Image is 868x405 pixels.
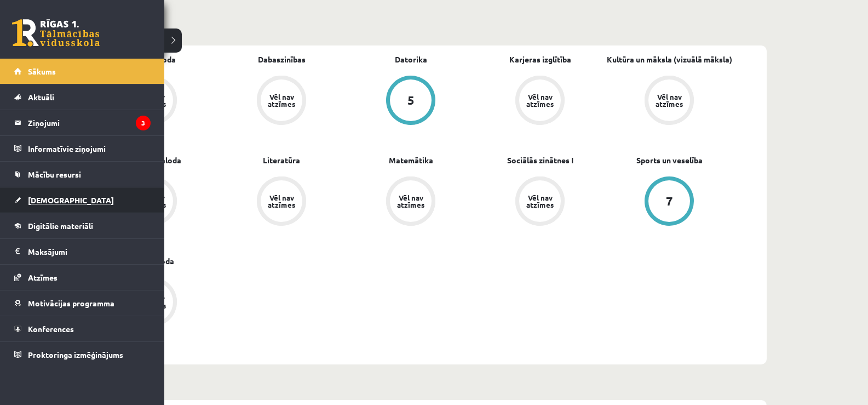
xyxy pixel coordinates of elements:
[14,162,151,187] a: Mācību resursi
[654,93,685,107] div: Vēl nav atzīmes
[28,221,93,231] span: Digitālie materiāli
[28,239,151,264] legend: Maksājumi
[395,194,426,208] div: Vēl nav atzīmes
[389,155,433,166] a: Matemātika
[346,176,475,228] a: Vēl nav atzīmes
[12,19,100,47] a: Rīgas 1. Tālmācības vidusskola
[346,76,475,127] a: 5
[28,350,123,360] span: Proktoringa izmēģinājums
[475,76,605,127] a: Vēl nav atzīmes
[70,24,762,39] p: Mācību plāns 11.b3 JK
[28,324,74,334] span: Konferences
[475,176,605,228] a: Vēl nav atzīmes
[14,290,151,316] a: Motivācijas programma
[28,110,151,135] legend: Ziņojumi
[14,213,151,238] a: Digitālie materiāli
[28,136,151,161] legend: Informatīvie ziņojumi
[525,194,555,208] div: Vēl nav atzīmes
[28,272,58,282] span: Atzīmes
[14,59,151,84] a: Sākums
[525,93,555,107] div: Vēl nav atzīmes
[14,84,151,110] a: Aktuāli
[14,342,151,367] a: Proktoringa izmēģinājums
[14,110,151,135] a: Ziņojumi3
[266,194,297,208] div: Vēl nav atzīmes
[605,176,734,228] a: 7
[395,54,427,65] a: Datorika
[266,93,297,107] div: Vēl nav atzīmes
[14,187,151,213] a: [DEMOGRAPHIC_DATA]
[263,155,300,166] a: Literatūra
[605,76,734,127] a: Vēl nav atzīmes
[217,176,346,228] a: Vēl nav atzīmes
[70,379,762,393] p: Nedēļa
[258,54,306,65] a: Dabaszinības
[14,239,151,264] a: Maksājumi
[636,155,703,166] a: Sports un veselība
[28,92,54,102] span: Aktuāli
[217,76,346,127] a: Vēl nav atzīmes
[14,265,151,290] a: Atzīmes
[507,155,573,166] a: Sociālās zinātnes I
[28,195,114,205] span: [DEMOGRAPHIC_DATA]
[28,298,114,308] span: Motivācijas programma
[14,136,151,161] a: Informatīvie ziņojumi
[407,94,415,106] div: 5
[509,54,571,65] a: Karjeras izglītība
[28,66,56,76] span: Sākums
[14,316,151,341] a: Konferences
[607,54,732,65] a: Kultūra un māksla (vizuālā māksla)
[666,195,673,207] div: 7
[28,169,81,179] span: Mācību resursi
[136,116,151,130] i: 3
